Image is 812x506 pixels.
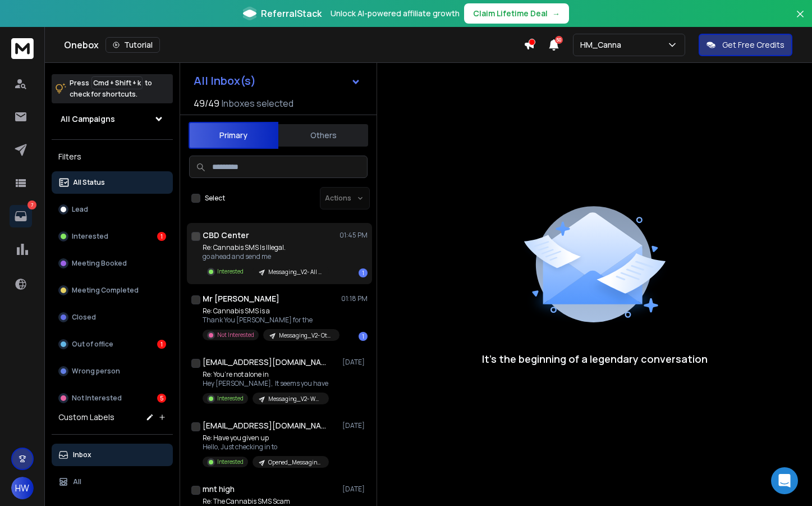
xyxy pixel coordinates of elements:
[52,198,173,221] button: Lead
[699,34,792,56] button: Get Free Credits
[203,443,329,452] p: Hello, Just checking in to
[552,8,560,19] span: →
[203,484,235,495] h1: mnt high
[52,360,173,382] button: Wrong person
[11,477,34,499] button: HW
[482,351,708,367] p: It’s the beginning of a legendary conversation
[72,340,113,349] p: Out of office
[72,259,127,268] p: Meeting Booked
[58,412,114,423] h3: Custom Labels
[203,420,326,431] h1: [EMAIL_ADDRESS][DOMAIN_NAME]
[555,36,563,44] span: 50
[52,149,173,165] h3: Filters
[73,477,81,486] p: All
[217,394,244,403] p: Interested
[580,39,626,51] p: HM_Canna
[359,332,368,341] div: 1
[72,394,122,403] p: Not Interested
[217,331,254,339] p: Not Interested
[359,268,368,277] div: 1
[793,7,808,34] button: Close banner
[52,225,173,248] button: Interested1
[27,200,36,209] p: 7
[52,108,173,130] button: All Campaigns
[203,307,337,316] p: Re: Cannabis SMS is a
[72,205,88,214] p: Lead
[52,471,173,493] button: All
[203,434,329,443] p: Re: Have you given up
[72,367,120,376] p: Wrong person
[72,232,108,241] p: Interested
[52,444,173,466] button: Inbox
[64,37,524,53] div: Onebox
[278,123,368,148] button: Others
[72,286,139,295] p: Meeting Completed
[342,421,368,430] p: [DATE]
[194,75,256,86] h1: All Inbox(s)
[341,294,368,303] p: 01:18 PM
[189,122,278,149] button: Primary
[72,313,96,322] p: Closed
[203,230,249,241] h1: CBD Center
[52,279,173,302] button: Meeting Completed
[91,76,143,89] span: Cmd + Shift + k
[105,37,160,53] button: Tutorial
[185,70,370,92] button: All Inbox(s)
[203,379,329,388] p: Hey [PERSON_NAME], It seems you have
[70,78,152,100] p: Press to check for shortcuts.
[52,333,173,355] button: Out of office1
[464,3,569,24] button: Claim Lifetime Deal→
[203,252,329,261] p: go ahead and send me
[222,97,293,110] h3: Inboxes selected
[52,171,173,194] button: All Status
[268,458,322,467] p: Opened_Messaging_v1+V2- WM-#3+ Other #2 (west)
[203,370,329,379] p: Re: You’re not alone in
[342,485,368,494] p: [DATE]
[205,194,225,203] label: Select
[331,8,460,19] p: Unlock AI-powered affiliate growth
[194,97,219,110] span: 49 / 49
[217,267,244,276] p: Interested
[10,205,32,227] a: 7
[157,232,166,241] div: 1
[261,7,322,20] span: ReferralStack
[52,387,173,409] button: Not Interested5
[52,306,173,329] button: Closed
[52,252,173,275] button: Meeting Booked
[73,178,105,187] p: All Status
[342,358,368,367] p: [DATE]
[203,357,326,368] h1: [EMAIL_ADDRESS][DOMAIN_NAME]
[771,467,798,494] div: Open Intercom Messenger
[217,458,244,466] p: Interested
[73,450,91,459] p: Inbox
[203,316,337,325] p: Thank You [PERSON_NAME] for the
[203,497,337,506] p: Re: The Cannabis SMS Scam
[268,395,322,403] p: Messaging_V2- WM-Leafly_West-#4-_4.25(501)
[157,340,166,349] div: 1
[722,39,785,51] p: Get Free Credits
[157,394,166,403] div: 5
[340,231,368,240] p: 01:45 PM
[279,331,333,340] p: Messaging_V2- Other_West-#3-Verified_4.25(1000)
[268,268,322,276] p: Messaging_V2- All Other_West #2 (1000)
[61,113,115,125] h1: All Campaigns
[203,243,329,252] p: Re: Cannabis SMS Is Illegal.
[203,293,279,304] h1: Mr [PERSON_NAME]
